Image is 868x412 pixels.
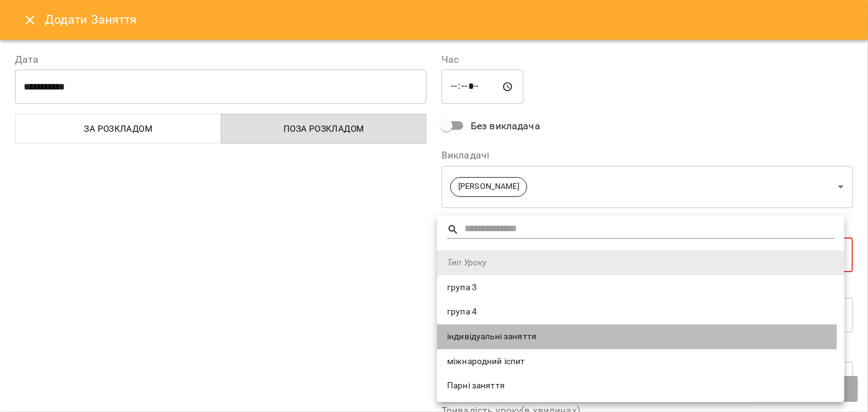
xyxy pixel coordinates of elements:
span: група 4 [447,306,834,318]
span: Парні заняття [447,380,834,392]
span: індивідуальні заняття [447,331,834,343]
span: міжнародний іспит [447,355,834,368]
span: Тип Уроку [447,257,834,269]
span: група 3 [447,282,834,294]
